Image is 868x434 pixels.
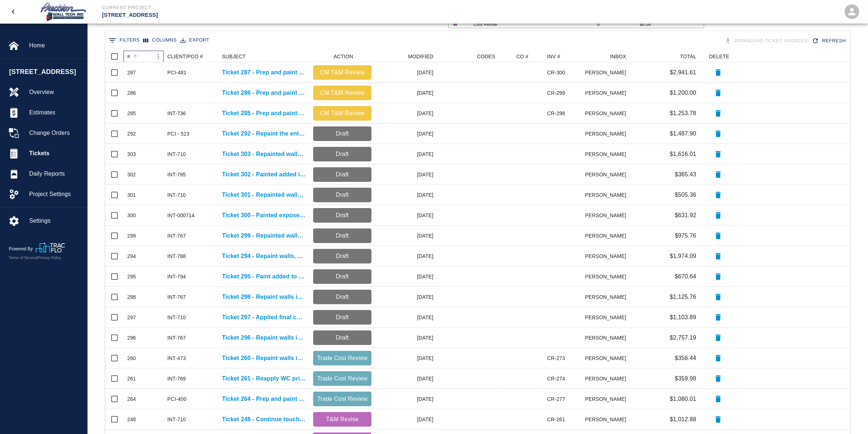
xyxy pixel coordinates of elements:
p: $1,012.88 [670,415,696,424]
div: [DATE] [375,246,437,266]
div: 298 [127,293,136,301]
div: CR-299 [547,89,565,97]
div: [DATE] [375,124,437,144]
div: [DATE] [375,103,437,124]
div: [PERSON_NAME] [585,389,630,409]
p: Draft [316,293,369,301]
div: [PERSON_NAME] [585,62,630,83]
div: INT-767 [167,293,186,301]
p: $1,125.76 [670,293,696,301]
p: CM T&M Review [316,89,369,97]
p: $1,974.09 [670,252,696,261]
div: [PERSON_NAME] [585,246,630,266]
span: | [37,256,38,260]
div: TOTAL [680,51,696,62]
p: $359.98 [675,374,696,383]
p: [STREET_ADDRESS] [102,11,474,19]
a: Ticket 261 - Reapply WC primer to walls on 4th and 5th floor [222,374,306,383]
p: $505.36 [675,191,696,199]
div: [PERSON_NAME] [585,164,630,185]
p: Draft [316,129,369,138]
div: 300 [127,212,136,219]
div: CR-273 [547,355,565,362]
div: MODIFIED [375,51,437,62]
p: Ticket 264 - Prep and paint elevator returns on G1 level [222,395,306,403]
div: INT-000714 [167,212,195,219]
div: [PERSON_NAME] [585,409,630,430]
a: Ticket 285 - Prep and paint exposed intumescent columns in south lobby 102 [222,109,306,118]
button: Show filters [107,35,141,46]
div: INBOX [610,51,626,62]
p: Draft [316,231,369,240]
p: Draft [316,252,369,261]
span: Change Orders [29,129,81,137]
p: Ticket 248 - Continue touching up walls and ceilings on B1 level [222,415,306,424]
div: [PERSON_NAME] [585,328,630,348]
div: 260 [127,355,136,362]
a: Ticket 300 - Painted exposed walls on the 8th floor [222,211,306,220]
div: [DATE] [375,307,437,328]
div: 302 [127,171,136,178]
p: $356.44 [675,354,696,363]
p: Powered By [9,246,36,252]
p: $0.00 [640,21,704,28]
div: [PERSON_NAME] [585,348,630,368]
div: INT-767 [167,232,186,239]
div: 286 [127,89,136,97]
div: [PERSON_NAME] [585,185,630,205]
div: TOTAL [630,51,700,62]
div: [DATE] [375,164,437,185]
div: INT-710 [167,416,186,423]
p: 0 [597,21,639,28]
div: CO # [499,51,544,62]
div: [PERSON_NAME] [585,103,630,124]
button: Menu [153,51,164,62]
div: [PERSON_NAME] [585,266,630,287]
div: 303 [127,150,136,158]
span: Project Settings [29,190,81,199]
p: Ticket 298 - Repaint walls in loading dock on the 1st floor, room 115, due to damage caused by ot... [222,293,306,301]
div: CLIENT/PCO # [164,51,218,62]
div: INT-769 [167,375,186,382]
div: [DATE] [375,328,437,348]
div: CR-277 [547,395,565,403]
a: Ticket 297 - Applied final coat on floor 4, 5, 6, and 7 [222,313,306,322]
a: Ticket 294 - Repaint walls, ceilings, and handrails. Damaged by others after final coat [222,252,306,261]
p: Draft [316,150,369,159]
div: [DATE] [375,83,437,103]
span: Home [29,41,81,50]
img: TracFlo [36,243,65,253]
a: Terms of Service [9,256,37,260]
p: $2,757.19 [670,333,696,342]
a: Ticket 296 - Repaint walls in rooms 104, 105, and 116 that were damaged by others. [222,333,306,342]
div: 295 [127,273,136,280]
img: Precision Wall Tech, Inc. [39,1,87,22]
span: [STREET_ADDRESS] [9,67,83,77]
a: Ticket 303 - Repainted walls, ceilings, and metal doorframes on floors 2,3 and B-1 [222,150,306,159]
p: Draft [316,333,369,342]
div: [DATE] [375,348,437,368]
a: Ticket 295 - Paint added to new ramp in G-1 [222,272,306,281]
div: [PERSON_NAME] [585,205,630,226]
button: Sort [130,51,140,62]
a: Ticket 302 - Painted added item to doors in rooms B115 & B118 [222,170,306,179]
a: Ticket 301 - Repainted walls, ceilings, metal doors, and metal door frames on levels 4 and 8 due ... [222,191,306,199]
div: ACTION [310,51,375,62]
p: $1,616.01 [670,150,696,159]
p: Trade Cost Review [316,354,369,363]
div: INT-795 [167,171,186,178]
div: DELETE [709,51,729,62]
p: $1,253.78 [670,109,696,118]
p: Cost Revise [474,21,585,28]
span: Settings [29,216,81,225]
p: Draft [316,170,369,179]
div: CODES [437,51,499,62]
div: [DATE] [375,287,437,307]
div: [PERSON_NAME] [585,226,630,246]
